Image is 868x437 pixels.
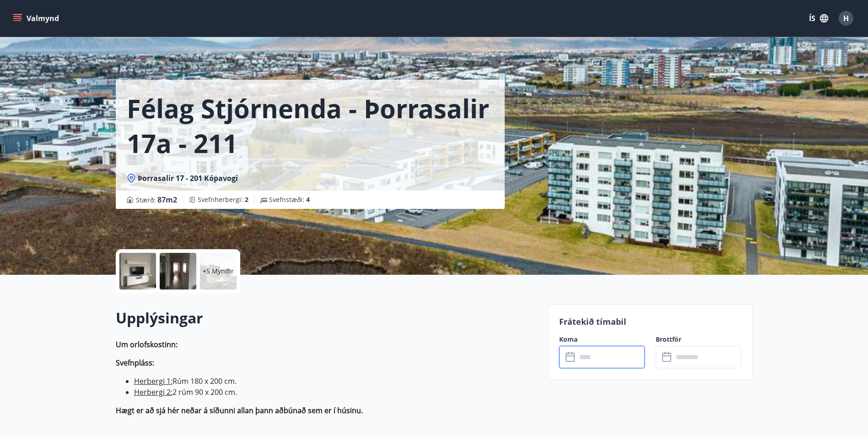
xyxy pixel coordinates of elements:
[116,308,537,328] h2: Upplýsingar
[127,91,494,160] h1: Félag Stjórnenda - Þorrasalir 17a - 211
[116,339,178,350] strong: Um orlofskostinn:
[136,194,177,205] span: Stærð :
[559,335,645,344] label: Koma
[203,267,234,276] p: +5 Myndir
[656,335,741,344] label: Brottför
[306,195,310,204] span: 4
[116,405,363,415] strong: Hægt er að sjá hér neðar á síðunni allan þann aðbúnað sem er í húsinu.
[804,10,833,27] button: ÍS
[11,10,63,27] button: menu
[134,376,173,386] ins: Herbergi 1:
[245,195,248,204] span: 2
[138,173,238,183] span: Þorrasalir 17 - 201 Kópavogi
[116,358,154,368] strong: Svefnpláss:
[157,195,177,205] span: 87 m2
[134,387,537,398] li: 2 rúm 90 x 200 cm.
[559,316,741,328] p: Frátekið tímabil
[835,7,857,29] button: H
[134,376,537,387] li: Rúm 180 x 200 cm.
[134,387,173,397] ins: Herbergi 2:
[843,13,849,23] span: H
[269,195,310,204] span: Svefnstæði :
[198,195,248,204] span: Svefnherbergi :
